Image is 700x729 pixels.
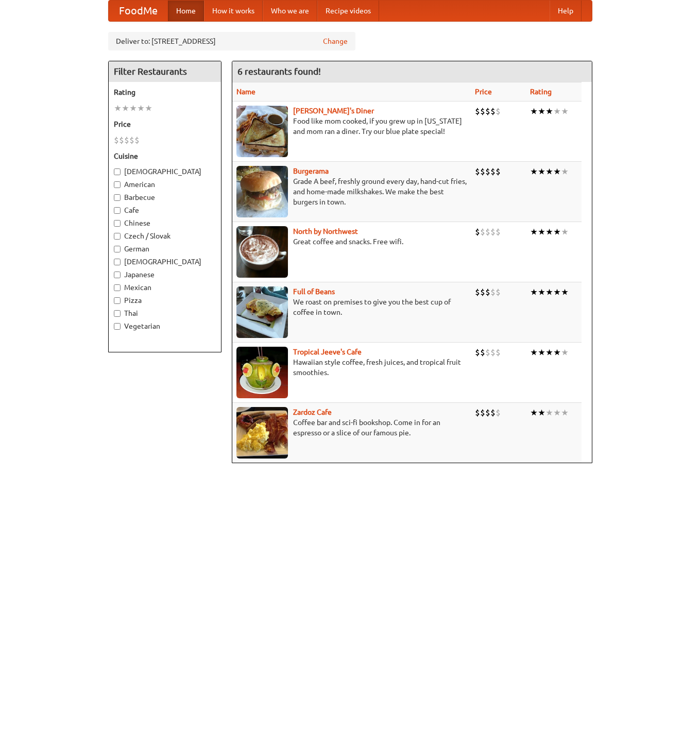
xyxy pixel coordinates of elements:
[168,1,204,21] a: Home
[561,106,569,117] li: ★
[485,286,490,298] li: $
[114,310,121,317] input: Thai
[293,167,329,175] a: Burgerama
[236,407,288,459] img: zardoz.jpg
[545,407,553,418] li: ★
[114,259,121,265] input: [DEMOGRAPHIC_DATA]
[545,166,553,177] li: ★
[114,321,216,331] label: Vegetarian
[114,257,216,267] label: [DEMOGRAPHIC_DATA]
[496,407,501,418] li: $
[114,244,216,254] label: German
[114,323,121,330] input: Vegetarian
[490,166,496,177] li: $
[114,308,216,318] label: Thai
[475,347,480,358] li: $
[553,226,561,238] li: ★
[114,207,121,214] input: Cafe
[553,166,561,177] li: ★
[109,61,221,82] h4: Filter Restaurants
[236,297,467,317] p: We roast on premises to give you the best cup of coffee in town.
[485,226,490,238] li: $
[530,226,538,238] li: ★
[553,106,561,117] li: ★
[293,287,335,296] a: Full of Beans
[114,233,121,240] input: Czech / Slovak
[485,166,490,177] li: $
[553,286,561,298] li: ★
[114,297,121,304] input: Pizza
[530,106,538,117] li: ★
[114,272,121,278] input: Japanese
[114,168,121,175] input: [DEMOGRAPHIC_DATA]
[490,226,496,238] li: $
[236,88,255,96] a: Name
[561,407,569,418] li: ★
[236,357,467,378] p: Hawaiian style coffee, fresh juices, and tropical fruit smoothies.
[545,106,553,117] li: ★
[114,282,216,293] label: Mexican
[137,103,145,114] li: ★
[236,417,467,438] p: Coffee bar and sci-fi bookshop. Come in for an espresso or a slice of our famous pie.
[114,166,216,177] label: [DEMOGRAPHIC_DATA]
[530,286,538,298] li: ★
[561,166,569,177] li: ★
[496,226,501,238] li: $
[538,286,545,298] li: ★
[122,103,129,114] li: ★
[114,181,121,188] input: American
[114,269,216,280] label: Japanese
[236,286,288,338] img: beans.jpg
[530,88,552,96] a: Rating
[114,205,216,215] label: Cafe
[490,106,496,117] li: $
[553,407,561,418] li: ★
[293,408,332,416] a: Zardoz Cafe
[545,226,553,238] li: ★
[114,194,121,201] input: Barbecue
[124,134,129,146] li: $
[236,176,467,207] p: Grade A beef, freshly ground every day, hand-cut fries, and home-made milkshakes. We make the bes...
[490,286,496,298] li: $
[530,347,538,358] li: ★
[538,226,545,238] li: ★
[204,1,263,21] a: How it works
[236,226,288,278] img: north.jpg
[114,284,121,291] input: Mexican
[236,106,288,157] img: sallys.jpg
[561,286,569,298] li: ★
[496,166,501,177] li: $
[114,246,121,252] input: German
[485,106,490,117] li: $
[293,227,358,235] a: North by Northwest
[114,295,216,306] label: Pizza
[293,107,374,115] a: [PERSON_NAME]'s Diner
[538,347,545,358] li: ★
[480,106,485,117] li: $
[114,179,216,190] label: American
[538,407,545,418] li: ★
[485,347,490,358] li: $
[237,66,321,76] ng-pluralize: 6 restaurants found!
[475,226,480,238] li: $
[114,220,121,227] input: Chinese
[545,286,553,298] li: ★
[114,151,216,161] h5: Cuisine
[538,166,545,177] li: ★
[496,106,501,117] li: $
[108,32,355,50] div: Deliver to: [STREET_ADDRESS]
[480,226,485,238] li: $
[263,1,317,21] a: Who we are
[475,166,480,177] li: $
[114,119,216,129] h5: Price
[236,166,288,217] img: burgerama.jpg
[538,106,545,117] li: ★
[496,347,501,358] li: $
[236,116,467,137] p: Food like mom cooked, if you grew up in [US_STATE] and mom ran a diner. Try our blue plate special!
[561,347,569,358] li: ★
[236,236,467,247] p: Great coffee and snacks. Free wifi.
[545,347,553,358] li: ★
[475,106,480,117] li: $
